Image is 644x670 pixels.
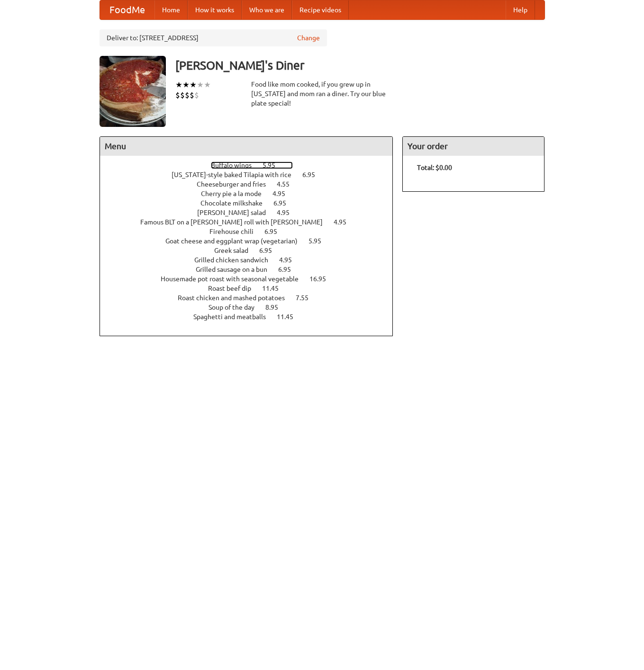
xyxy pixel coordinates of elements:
span: Roast chicken and mashed potatoes [178,294,294,302]
span: 6.95 [264,228,287,235]
span: 11.45 [262,285,288,292]
a: Help [506,0,535,19]
a: Soup of the day 8.95 [209,304,296,311]
a: Spaghetti and meatballs 11.45 [193,313,311,321]
a: Greek salad 6.95 [214,247,290,254]
span: Firehouse chili [209,228,263,235]
span: Famous BLT on a [PERSON_NAME] roll with [PERSON_NAME] [140,218,332,226]
a: Change [297,33,320,43]
li: $ [180,90,185,100]
a: Famous BLT on a [PERSON_NAME] roll with [PERSON_NAME] 4.95 [140,218,364,226]
a: How it works [188,0,242,19]
span: 4.95 [279,256,301,264]
li: ★ [204,80,211,90]
span: 8.95 [265,304,288,311]
img: angular.jpg [100,56,166,127]
span: 4.55 [277,180,299,188]
a: Cheeseburger and fries 4.55 [197,180,307,188]
span: Cherry pie a la mode [201,190,271,197]
a: Goat cheese and eggplant wrap (vegetarian) 5.95 [165,237,339,245]
a: Who we are [242,0,292,19]
span: 6.95 [259,247,281,254]
span: [US_STATE]-style baked Tilapia with rice [172,171,301,179]
li: ★ [197,80,204,90]
a: Cherry pie a la mode 4.95 [201,190,303,197]
a: Firehouse chili 6.95 [209,228,295,235]
span: Goat cheese and eggplant wrap (vegetarian) [165,237,307,245]
span: 4.95 [272,190,295,197]
div: Deliver to: [STREET_ADDRESS] [100,29,327,46]
span: 11.45 [277,313,303,321]
li: ★ [190,80,197,90]
span: Housemade pot roast with seasonal vegetable [161,275,308,283]
span: Spaghetti and meatballs [193,313,275,321]
span: 5.95 [308,237,331,245]
a: Chocolate milkshake 6.95 [200,199,304,207]
span: Grilled chicken sandwich [194,256,278,264]
h3: [PERSON_NAME]'s Diner [175,56,545,75]
li: ★ [182,80,190,90]
a: [US_STATE]-style baked Tilapia with rice 6.95 [172,171,333,179]
span: 16.95 [309,275,336,283]
span: [PERSON_NAME] salad [197,209,275,216]
span: 4.95 [334,218,356,226]
span: Buffalo wings [211,161,261,169]
span: 7.55 [296,294,318,302]
div: Food like mom cooked, if you grew up in [US_STATE] and mom ran a diner. Try our blue plate special! [251,80,393,108]
a: Recipe videos [292,0,349,19]
a: Roast chicken and mashed potatoes 7.55 [178,294,326,302]
span: Grilled sausage on a bun [196,266,277,273]
a: Housemade pot roast with seasonal vegetable 16.95 [161,275,344,283]
h4: Menu [100,137,393,156]
li: $ [194,90,199,100]
span: Chocolate milkshake [200,199,272,207]
span: Soup of the day [209,304,264,311]
a: Buffalo wings 5.95 [211,161,293,169]
span: 5.95 [263,161,285,169]
a: Home [154,0,188,19]
span: 6.95 [302,171,325,179]
h4: Your order [403,137,544,156]
a: FoodMe [100,0,154,19]
li: $ [175,90,180,100]
span: 6.95 [273,199,296,207]
span: Roast beef dip [208,285,261,292]
a: Grilled sausage on a bun 6.95 [196,266,308,273]
a: Grilled chicken sandwich 4.95 [194,256,309,264]
span: 6.95 [278,266,300,273]
b: Total: $0.00 [417,164,452,171]
li: $ [185,90,190,100]
span: 4.95 [277,209,299,216]
a: Roast beef dip 11.45 [208,285,296,292]
li: ★ [175,80,182,90]
span: Cheeseburger and fries [197,180,275,188]
span: Greek salad [214,247,258,254]
li: $ [190,90,194,100]
a: [PERSON_NAME] salad 4.95 [197,209,307,216]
